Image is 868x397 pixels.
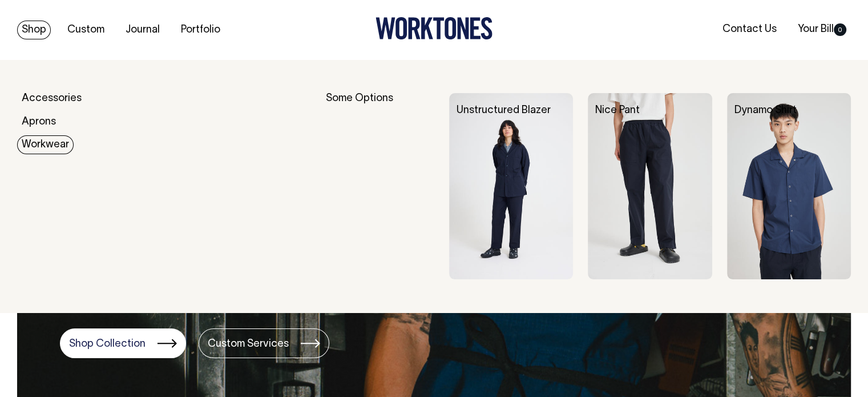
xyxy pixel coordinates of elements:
[121,21,164,39] a: Journal
[199,328,329,358] a: Custom Services
[588,93,712,279] img: Nice Pant
[449,93,573,279] img: Unstructured Blazer
[326,93,434,279] div: Some Options
[834,23,846,36] span: 0
[595,106,640,115] a: Nice Pant
[727,93,851,279] img: Dynamo Shirt
[17,89,86,108] a: Accessories
[17,113,60,131] a: Aprons
[176,21,225,39] a: Portfolio
[63,21,109,39] a: Custom
[60,328,186,358] a: Shop Collection
[457,106,551,115] a: Unstructured Blazer
[17,21,51,39] a: Shop
[734,106,797,115] a: Dynamo Shirt
[793,20,851,39] a: Your Bill0
[718,20,781,39] a: Contact Us
[17,135,74,154] a: Workwear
